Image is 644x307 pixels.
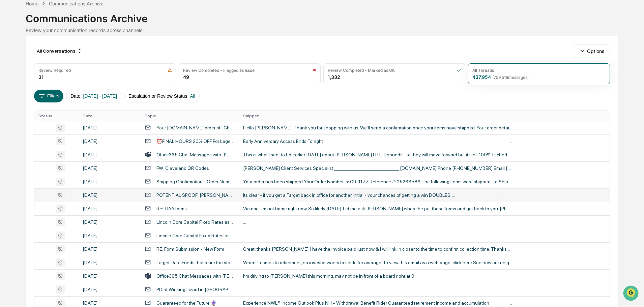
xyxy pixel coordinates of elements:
[56,85,84,92] span: Attestations
[13,85,43,92] span: Preclearance
[472,74,529,80] div: 437,954
[239,111,610,121] th: Snippet
[156,179,235,184] div: Shipping Confirmation - Order Number GR-1177
[183,74,189,80] div: 49
[83,219,137,225] div: [DATE]
[83,300,137,306] div: [DATE]
[83,273,137,279] div: [DATE]
[34,45,85,56] div: All Conversations
[83,152,137,157] div: [DATE]
[7,86,12,91] div: 🖐️
[156,287,235,292] div: PD at Winking Lizard in [GEOGRAPHIC_DATA][PERSON_NAME]
[312,68,316,72] img: icon
[156,125,235,130] div: Your [DOMAIN_NAME] order of "Chocolate Assorted Bulk..." and 4 more items.
[156,206,187,211] div: Re: TIAA forms
[34,90,63,102] button: Filters
[156,219,235,225] div: Lincoln Core Capital Fixed Rates as high as 5.25%
[156,300,216,306] div: Guaranteed for the Future 🔮
[156,233,235,238] div: Lincoln Core Capital Fixed Rates as high as 5.25%
[168,68,172,72] img: icon
[83,206,137,211] div: [DATE]
[4,95,45,107] a: 🔎Data Lookup
[4,82,46,94] a: 🖐️Preclearance
[156,152,235,157] div: Office365 Chat Messages with [PERSON_NAME], [PERSON_NAME], [PERSON_NAME], [PERSON_NAME], [PERSON_...
[156,192,235,198] div: POTENTIAL SPOOF: [PERSON_NAME] sent a message
[7,98,12,104] div: 🔎
[83,192,137,198] div: [DATE]
[83,139,137,144] div: [DATE]
[243,165,513,171] div: [PERSON_NAME] Client Services Specialist ________________________________ [DOMAIN_NAME] Phone [PH...
[243,192,513,198] div: Its clear - if you get a Target back in office for another initial - your chances of getting a wi...
[79,111,141,121] th: Date
[243,273,513,279] div: I’m driving to [PERSON_NAME] this morning, may not be in front of a board right at 9
[83,246,137,252] div: [DATE]
[243,125,513,130] div: Hello [PERSON_NAME], Thank you for shopping with us. We’ll send a confirmation once your items ha...
[243,179,513,184] div: Your order has been shipped Your Order Number is: GR-1177 Reference #: 25266586 The following ite...
[328,68,395,73] div: Review Completed - Marked as OK
[83,93,117,99] span: [DATE] - [DATE]
[67,114,82,119] span: Pylon
[83,125,137,130] div: [DATE]
[243,233,513,238] div: ...
[243,139,513,144] div: Early Anniversary Access Ends Tonight ͏ ͏ ͏ ͏ ͏ ͏ ͏ ͏ ͏ ͏ ͏ ͏ ͏ ͏ ͏ ͏ ͏ ͏ ͏ ͏ ͏ ͏ ͏ ͏ ͏ ͏ ͏ ͏ ͏ ͏...
[38,68,71,73] div: Review Required
[34,111,78,121] th: Status
[156,165,209,171] div: FW: Cleveland QR Codes
[83,260,137,265] div: [DATE]
[13,98,42,104] span: Data Lookup
[26,27,618,33] div: Review your communication records across channels
[492,75,529,80] span: ( 759,518 messages)
[243,246,513,252] div: Great, thanks [PERSON_NAME]. I have the invoice paid just now & I will link in closer to the time...
[48,114,82,119] a: Powered byPylon
[83,287,137,292] div: [DATE]
[124,90,200,102] button: Escalation or Review Status:All
[156,139,235,144] div: ⏰FINAL HOURS 20% OFF For Legends Only
[49,1,104,6] div: Communications Archive
[243,219,513,225] div: ...
[156,273,235,279] div: Office365 Chat Messages with [PERSON_NAME], [PERSON_NAME] on [DATE]
[7,52,19,64] img: 1746055101610-c473b297-6a78-478c-a979-82029cc54cd1
[38,74,43,80] div: 31
[83,179,137,184] div: [DATE]
[83,233,137,238] div: [DATE]
[7,14,123,25] p: How can we help?
[26,1,38,6] div: Home
[141,111,239,121] th: Topic
[457,68,461,72] img: icon
[243,152,513,157] div: This is what I sent to Ed earlier [DATE] about [PERSON_NAME] HTL: It sounds like they will move f...
[328,74,340,80] div: 1,332
[66,90,121,102] button: Date:[DATE] - [DATE]
[243,260,513,265] div: When it comes to retirement, no investor wants to settle for average. To view this email as a web...
[23,52,111,58] div: Start new chat
[472,68,494,73] div: All Threads
[243,206,513,211] div: Victoria, I'm not home right now. So likely [DATE]. Let me ask [PERSON_NAME] where he put those f...
[156,260,235,265] div: Target Date Funds that retire the status quo
[26,7,618,25] div: Communications Archive
[243,300,513,306] div: Experience NWL® Income Outlook Plus NH – Withdrawal Benefit Rider Guaranteed retirement income an...
[183,68,255,73] div: Review Completed - Flagged as Issue
[115,54,123,62] button: Start new chat
[622,285,641,303] iframe: Open customer support
[23,58,85,64] div: We're available if you need us!
[156,246,224,252] div: RE: Form Submission - New Form
[46,82,86,94] a: 🗄️Attestations
[83,165,137,171] div: [DATE]
[49,86,54,91] div: 🗄️
[190,93,195,99] span: All
[573,44,610,58] button: Options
